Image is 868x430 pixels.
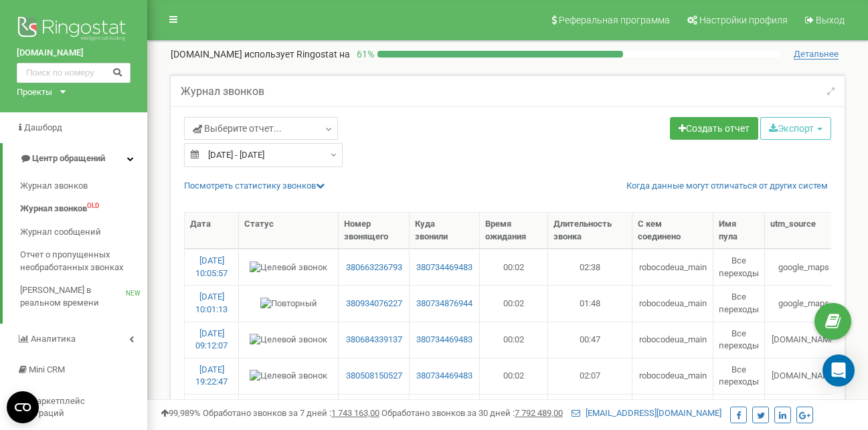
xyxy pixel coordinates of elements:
a: Создать отчет [670,117,758,140]
img: Целевой звонок [250,334,327,346]
span: Обработано звонков за 7 дней : [203,408,379,418]
span: 99,989% [161,408,201,418]
img: Целевой звонок [250,261,327,274]
td: 00:47 [548,322,633,358]
td: 02:07 [548,358,633,394]
th: Дата [185,213,239,249]
img: Ringostat logo [17,13,131,47]
td: 02:38 [548,249,633,285]
h5: Журнал звонков [181,86,264,98]
input: Поиск по номеру [17,63,131,83]
td: google_maps [765,285,843,321]
a: 380734876944 [415,298,473,310]
a: Когда данные могут отличаться от других систем [626,180,828,193]
td: [DOMAIN_NAME] [765,322,843,358]
a: [EMAIL_ADDRESS][DOMAIN_NAME] [572,408,721,418]
span: Детальнее [794,49,839,60]
button: Экспорт [760,117,831,140]
a: 380508150527 [344,370,404,383]
a: [DATE] 10:01:13 [195,292,228,314]
span: Отчет о пропущенных необработанных звонках [20,249,141,274]
a: 380934076227 [344,298,404,310]
a: Журнал сообщений [20,221,147,244]
a: 380734469483 [415,370,473,383]
td: 01:48 [548,285,633,321]
span: Центр обращений [32,153,105,163]
div: Проекты [17,86,52,99]
u: 7 792 489,00 [515,408,563,418]
p: [DOMAIN_NAME] [171,47,350,61]
a: [DATE] 19:22:47 [195,364,228,387]
a: [DATE] 09:12:07 [195,328,228,351]
td: 01:43 [548,394,633,430]
span: Обработано звонков за 30 дней : [381,408,563,418]
th: utm_source [765,213,843,249]
td: 00:02 [480,394,548,430]
span: Аналитика [31,334,76,344]
span: Настройки профиля [699,15,788,25]
span: Журнал звонков [20,203,87,215]
a: Выберите отчет... [184,117,338,140]
img: Целевой звонок [250,370,327,383]
td: Все переходы [713,358,765,394]
p: 61 % [350,47,377,61]
td: robocodeua_main [632,285,713,321]
span: Реферальная программа [559,15,670,25]
a: 380734469483 [415,261,473,274]
span: Маркетплейс интеграций [17,396,85,419]
span: Выход [816,15,845,25]
a: Посмотреть cтатистику звонков [184,181,325,191]
a: Журнал звонковOLD [20,197,147,221]
th: С кем соединено [632,213,713,249]
td: Все переходы [713,249,765,285]
a: [DOMAIN_NAME] [17,47,131,60]
u: 1 743 163,00 [331,408,379,418]
a: 380734469483 [415,334,473,346]
th: Время ожидания [480,213,548,249]
a: 380684339137 [344,334,404,346]
td: Все переходы [713,322,765,358]
a: Журнал звонков [20,175,147,198]
a: [DATE] 10:05:57 [195,255,228,278]
th: Номер звонящего [339,213,410,249]
td: ads_google [765,394,843,430]
a: Центр обращений [3,143,147,175]
span: Журнал звонков [20,180,88,193]
td: 00:02 [480,249,548,285]
td: robocodeua_main [632,394,713,430]
a: 380663236793 [344,261,404,274]
th: Куда звонили [410,213,479,249]
span: Выберите отчет... [193,122,282,135]
th: Статус [239,213,339,249]
span: Дашборд [24,122,62,132]
td: robocodeua_main [632,249,713,285]
span: [PERSON_NAME] в реальном времени [20,284,126,309]
td: 00:02 [480,285,548,321]
th: Длительность звонка [548,213,633,249]
div: Open Intercom Messenger [822,354,855,387]
td: Все переходы [713,285,765,321]
td: Все переходы [713,394,765,430]
td: robocodeua_main [632,322,713,358]
td: robocodeua_main [632,358,713,394]
span: Mini CRM [29,364,65,374]
span: Журнал сообщений [20,226,101,239]
td: google_maps [765,249,843,285]
span: использует Ringostat на [244,49,350,60]
a: Отчет о пропущенных необработанных звонках [20,243,147,279]
td: 00:02 [480,322,548,358]
td: [DOMAIN_NAME] [765,358,843,394]
img: Повторный [260,298,317,310]
button: Open CMP widget [7,391,39,423]
a: [PERSON_NAME] в реальном времениNEW [20,279,147,314]
td: 00:02 [480,358,548,394]
th: Имя пула [713,213,765,249]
